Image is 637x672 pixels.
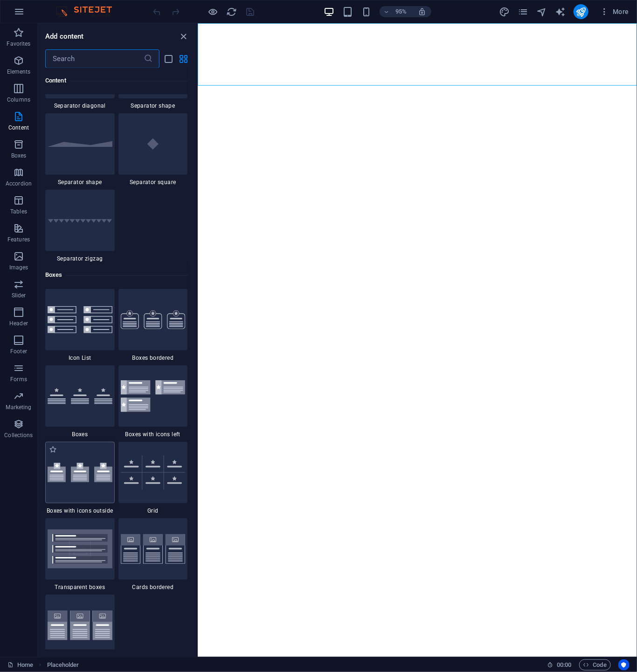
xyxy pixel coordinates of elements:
button: publish [574,4,589,19]
span: Separator shape [45,178,115,186]
div: Grid [118,442,188,514]
button: pages [518,6,529,17]
div: Cards bordered [118,518,188,591]
p: Images [9,264,28,271]
span: Separator zigzag [45,255,115,262]
p: Header [9,320,28,327]
p: Features [7,236,30,243]
button: More [596,4,633,19]
img: boxes.svg [48,388,112,405]
img: Editor Logo [54,6,124,17]
p: Tables [10,208,27,215]
img: boxes-bordered.svg [121,310,186,329]
span: Boxes with icons outside [45,507,115,514]
img: Group16.svg [48,306,112,333]
div: Icon List [45,289,115,362]
span: Code [583,659,607,671]
i: Reload page [227,7,237,17]
p: Forms [10,376,27,383]
p: Slider [12,292,26,299]
div: Boxes bordered [118,289,188,362]
span: Grid [118,507,188,514]
img: separator-square.svg [121,123,186,165]
button: navigator [536,6,547,17]
p: Favorites [7,40,30,48]
h6: Content [45,75,187,87]
span: Separator diagonal [45,102,115,110]
a: Click to cancel selection. Double-click to open Pages [7,659,33,671]
span: Cards bordered [118,583,188,591]
button: close panel [178,31,189,42]
p: Accordion [6,180,32,187]
span: Boxes bordered [118,354,188,362]
img: transparent-boxes.svg [48,529,112,569]
h6: Boxes [45,270,187,281]
div: Separator zigzag [45,190,115,262]
i: Navigator [536,7,547,17]
p: Columns [7,96,30,103]
span: : [563,661,565,668]
span: Boxes with icons left [118,431,188,438]
img: cards.svg [48,610,112,641]
i: Pages (Ctrl+Alt+S) [518,7,528,17]
div: Boxes with icons outside [45,442,115,514]
button: Usercentrics [618,659,630,671]
span: Separator square [118,178,188,186]
i: Publish [575,7,586,17]
span: Click to select. Double-click to edit [47,659,79,671]
img: separator-zigzag.svg [48,218,112,223]
img: boxes.grid.svg [121,455,186,490]
div: Separator square [118,113,188,186]
span: Icon List [45,354,115,362]
div: Boxes [45,365,115,438]
i: On resize automatically adjust zoom level to fit chosen device. [418,7,426,16]
button: 95% [380,6,413,17]
div: Separator shape [45,113,115,186]
i: Design (Ctrl+Alt+Y) [499,7,510,17]
p: Boxes [11,152,27,159]
button: reload [226,6,237,17]
nav: breadcrumb [47,659,79,671]
button: design [499,6,510,17]
img: cards-bordered.svg [121,534,186,564]
input: Search [45,49,144,68]
span: More [600,7,629,16]
p: Marketing [6,404,31,411]
div: Transparent boxes [45,518,115,591]
button: text_generator [555,6,566,17]
p: Content [8,124,29,131]
h6: 95% [394,6,409,17]
div: Boxes with icons left [118,365,188,438]
span: Add to favorites [49,446,57,453]
span: Boxes [45,431,115,438]
img: separator-shape-big.svg [48,141,112,147]
button: grid-view [178,53,189,64]
p: Footer [10,348,27,355]
img: boxes-with-icon-left.svg [121,380,186,411]
img: boxes-with-icons-outside.svg [48,463,112,482]
button: list-view [163,53,174,64]
p: Elements [7,68,31,75]
span: Transparent boxes [45,583,115,591]
h6: Add content [45,31,84,42]
p: Collections [4,432,33,439]
button: Code [579,659,611,671]
i: AI Writer [555,7,566,17]
span: 00 00 [557,659,571,671]
h6: Session time [547,659,572,671]
span: Separator shape [118,102,188,110]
